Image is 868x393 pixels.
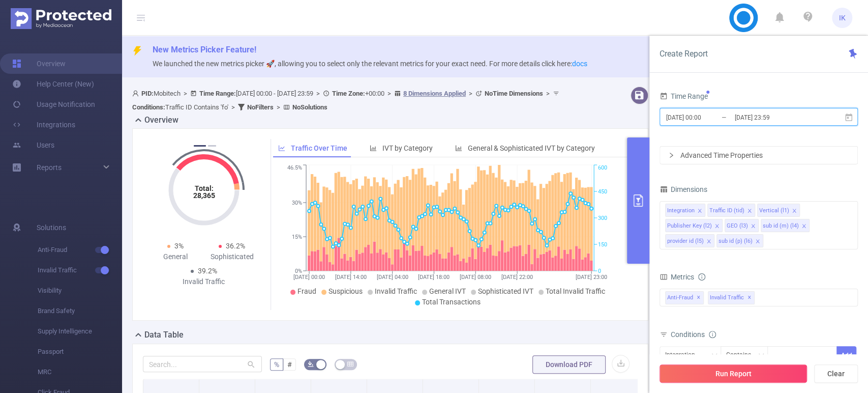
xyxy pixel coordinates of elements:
[716,234,763,247] li: sub id (p) (l6)
[274,103,283,111] span: >
[287,165,302,172] tspan: 46.5%
[668,152,674,158] i: icon: right
[759,204,789,217] div: Vertical (l1)
[332,90,365,97] b: Time Zone:
[466,90,475,97] span: >
[422,298,481,306] span: Total Transactions
[468,144,595,152] span: General & Sophisticated IVT by Category
[295,268,302,274] tspan: 0%
[697,208,702,214] i: icon: close
[278,145,285,152] i: icon: line-chart
[11,8,111,29] img: Protected Media
[714,223,720,230] i: icon: close
[667,235,704,248] div: provider id (l5)
[153,45,256,54] span: New Metrics Picker Feature!
[660,147,857,164] div: icon: rightAdvanced Time Properties
[708,291,755,304] span: Invalid Traffic
[836,346,856,364] button: Add
[719,235,753,248] div: sub id (p) (l6)
[181,90,190,97] span: >
[287,360,292,369] span: #
[292,200,302,206] tspan: 30%
[199,90,236,97] b: Time Range:
[747,208,752,214] i: icon: close
[698,273,705,280] i: icon: info-circle
[132,103,228,111] span: Traffic ID Contains 'fo'
[132,46,142,56] i: icon: thunderbolt
[12,74,94,94] a: Help Center (New)
[12,115,75,135] a: Integrations
[132,90,562,111] span: Mobitech [DATE] 00:00 - [DATE] 23:59 +00:00
[532,355,606,374] button: Download PDF
[38,240,122,260] span: Anti-Fraud
[814,364,858,383] button: Clear
[384,90,394,97] span: >
[335,274,367,280] tspan: [DATE] 14:00
[228,103,238,111] span: >
[747,292,752,304] span: ✕
[293,274,325,280] tspan: [DATE] 00:00
[665,291,704,304] span: Anti-Fraud
[291,144,347,152] span: Traffic Over Time
[660,185,707,193] span: Dimensions
[208,145,216,147] button: 2
[38,260,122,280] span: Invalid Traffic
[761,219,810,232] li: sub id (m) (l4)
[598,268,601,274] tspan: 0
[328,287,363,295] span: Suspicious
[198,267,217,275] span: 39.2%
[709,204,744,217] div: Traffic ID (tid)
[132,90,141,97] i: icon: user
[12,94,95,115] a: Usage Notification
[403,90,466,97] u: 8 Dimensions Applied
[763,219,799,233] div: sub id (m) (l4)
[758,352,764,359] i: icon: down
[377,274,408,280] tspan: [DATE] 04:00
[429,287,466,295] span: General IVT
[38,342,122,362] span: Passport
[347,361,353,367] i: icon: table
[667,219,712,233] div: Publisher Key (l2)
[501,274,533,280] tspan: [DATE] 22:00
[144,329,184,341] h2: Data Table
[660,92,708,100] span: Time Range
[598,165,607,172] tspan: 600
[297,287,316,295] span: Fraud
[38,301,122,321] span: Brand Safety
[38,321,122,342] span: Supply Intelligence
[274,360,279,369] span: %
[382,144,433,152] span: IVT by Category
[660,49,708,59] span: Create Report
[671,330,716,339] span: Conditions
[226,242,245,250] span: 36.2%
[665,204,705,217] li: Integration
[147,251,204,262] div: General
[757,204,800,217] li: Vertical (l1)
[546,287,605,295] span: Total Invalid Traffic
[543,90,553,97] span: >
[292,103,327,111] b: No Solutions
[175,276,232,287] div: Invalid Traffic
[667,204,695,217] div: Integration
[598,188,607,195] tspan: 450
[485,90,543,97] b: No Time Dimensions
[37,163,62,172] span: Reports
[460,274,491,280] tspan: [DATE] 08:00
[308,361,314,367] i: icon: bg-colors
[839,8,846,28] span: IK
[576,274,607,280] tspan: [DATE] 23:00
[665,110,747,124] input: Start date
[598,241,607,248] tspan: 150
[711,352,717,359] i: icon: down
[153,60,587,68] span: We launched the new metrics picker 🚀, allowing you to select only the relevant metrics for your e...
[665,347,702,363] div: Integration
[12,135,54,155] a: Users
[727,219,748,233] div: GEO (l3)
[194,145,206,147] button: 1
[792,208,797,214] i: icon: close
[455,145,462,152] i: icon: bar-chart
[755,239,760,245] i: icon: close
[247,103,274,111] b: No Filters
[132,103,165,111] b: Conditions :
[37,157,62,178] a: Reports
